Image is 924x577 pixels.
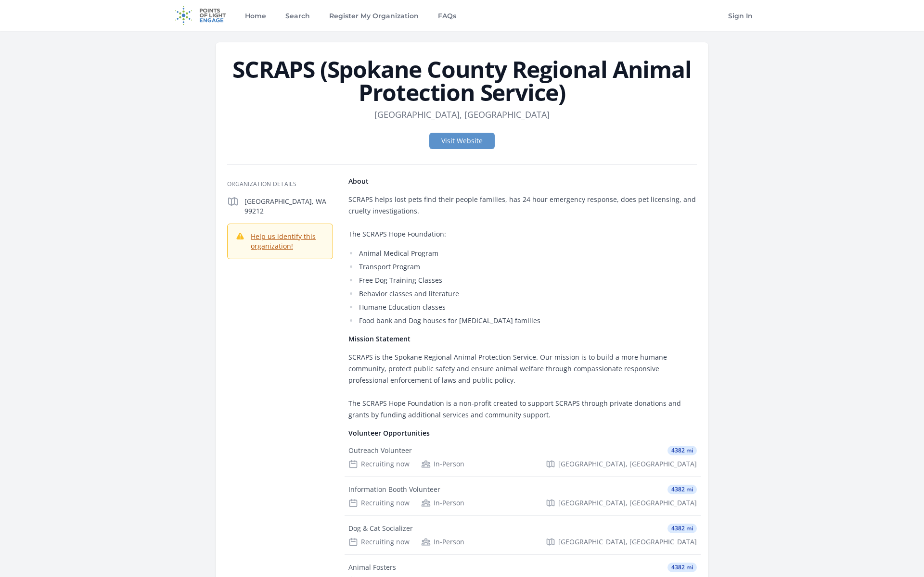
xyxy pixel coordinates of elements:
[348,446,412,455] div: Outreach Volunteer
[421,498,464,508] div: In-Person
[345,516,701,554] a: Dog & Cat Socializer 4382 mi Recruiting now In-Person [GEOGRAPHIC_DATA], [GEOGRAPHIC_DATA]
[667,446,697,455] span: 4382 mi
[558,459,697,469] span: [GEOGRAPHIC_DATA], [GEOGRAPHIC_DATA]
[348,334,697,344] h4: Mission Statement
[421,537,464,547] div: In-Person
[421,459,464,469] div: In-Person
[348,537,410,547] div: Recruiting now
[348,351,697,421] p: SCRAPS is the Spokane Regional Animal Protection Service. Our mission is to build a more humane c...
[667,524,697,533] span: 4382 mi
[345,477,701,515] a: Information Booth Volunteer 4382 mi Recruiting now In-Person [GEOGRAPHIC_DATA], [GEOGRAPHIC_DATA]
[227,58,697,104] h1: SCRAPS (Spokane County Regional Animal Protection Service)
[348,301,697,313] li: Humane Education classes
[374,108,550,121] dd: [GEOGRAPHIC_DATA], [GEOGRAPHIC_DATA]
[348,498,410,508] div: Recruiting now
[667,563,697,572] span: 4382 mi
[348,563,396,572] div: Animal Fosters
[667,485,697,494] span: 4382 mi
[348,315,697,326] li: Food bank and Dog houses for [MEDICAL_DATA] families
[348,275,697,286] li: Free Dog Training Classes
[429,133,495,149] a: Visit Website
[558,537,697,547] span: [GEOGRAPHIC_DATA], [GEOGRAPHIC_DATA]
[348,485,440,494] div: Information Booth Volunteer
[348,459,410,469] div: Recruiting now
[244,197,333,216] p: [GEOGRAPHIC_DATA], WA 99212
[348,524,413,533] div: Dog & Cat Socializer
[227,180,333,188] h3: Organization Details
[348,288,697,300] li: Behavior classes and literature
[348,428,697,438] h4: Volunteer Opportunities
[345,438,701,477] a: Outreach Volunteer 4382 mi Recruiting now In-Person [GEOGRAPHIC_DATA], [GEOGRAPHIC_DATA]
[251,232,316,251] a: Help us identify this organization!
[348,261,697,273] li: Transport Program
[348,248,697,259] li: Animal Medical Program
[348,176,697,186] h4: About
[348,194,697,240] p: SCRAPS helps lost pets find their people families, has 24 hour emergency response, does pet licen...
[558,498,697,508] span: [GEOGRAPHIC_DATA], [GEOGRAPHIC_DATA]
